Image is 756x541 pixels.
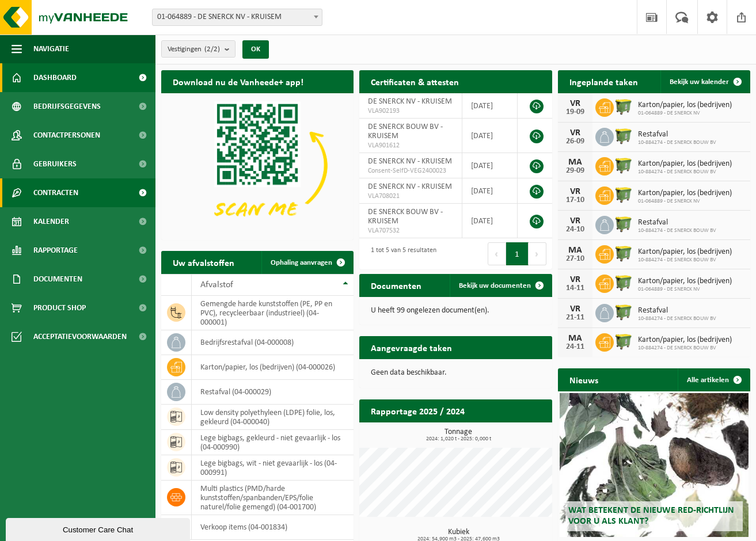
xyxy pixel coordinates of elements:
td: [DATE] [462,119,518,153]
button: OK [242,40,269,59]
button: Previous [488,242,506,265]
span: Wat betekent de nieuwe RED-richtlijn voor u als klant? [568,506,734,526]
span: Karton/papier, los (bedrijven) [638,189,732,198]
span: Vestigingen [168,41,220,58]
td: bedrijfsrestafval (04-000008) [192,330,354,355]
div: MA [564,158,587,167]
h2: Download nu de Vanheede+ app! [161,70,315,93]
span: 2024: 1,020 t - 2025: 0,000 t [365,436,552,442]
span: Restafval [638,218,716,227]
button: 1 [506,242,529,265]
h3: Tonnage [365,428,552,442]
span: VLA707532 [368,226,453,235]
span: Bekijk uw kalender [670,78,729,86]
img: WB-1100-HPE-GN-50 [614,155,633,175]
span: Kalender [33,207,69,236]
img: WB-1100-HPE-GN-50 [614,126,633,146]
div: VR [564,187,587,196]
span: Bekijk uw documenten [459,282,531,289]
div: 26-09 [564,138,587,146]
div: VR [564,128,587,138]
span: 10-884274 - DE SNERCK BOUW BV [638,345,732,352]
iframe: chat widget [6,516,192,541]
div: MA [564,334,587,343]
span: Bedrijfsgegevens [33,92,101,121]
td: karton/papier, los (bedrijven) (04-000026) [192,355,354,380]
span: Karton/papier, los (bedrijven) [638,159,732,169]
span: Rapportage [33,236,78,265]
span: Acceptatievoorwaarden [33,322,127,351]
td: lege bigbags, wit - niet gevaarlijk - los (04-000991) [192,455,354,481]
h2: Uw afvalstoffen [161,251,246,273]
span: Gebruikers [33,150,77,178]
span: Karton/papier, los (bedrijven) [638,247,732,257]
span: 10-884274 - DE SNERCK BOUW BV [638,169,732,176]
span: Product Shop [33,294,86,322]
td: [DATE] [462,204,518,238]
span: Navigatie [33,35,69,63]
div: MA [564,246,587,255]
span: 01-064889 - DE SNERCK NV [638,286,732,293]
td: multi plastics (PMD/harde kunststoffen/spanbanden/EPS/folie naturel/folie gemengd) (04-001700) [192,481,354,515]
p: Geen data beschikbaar. [371,369,540,377]
td: [DATE] [462,93,518,119]
td: [DATE] [462,178,518,204]
a: Bekijk rapportage [466,422,551,445]
span: Contactpersonen [33,121,100,150]
h2: Rapportage 2025 / 2024 [359,399,476,422]
a: Wat betekent de nieuwe RED-richtlijn voor u als klant? [560,393,749,537]
div: 19-09 [564,108,587,116]
span: DE SNERCK BOUW BV - KRUISEM [368,123,443,140]
count: (2/2) [204,45,220,53]
img: WB-1100-HPE-GN-50 [614,243,633,263]
a: Bekijk uw kalender [660,70,749,93]
span: Restafval [638,306,716,315]
span: DE SNERCK BOUW BV - KRUISEM [368,208,443,226]
p: U heeft 99 ongelezen document(en). [371,307,540,315]
h2: Ingeplande taken [558,70,649,93]
td: lege bigbags, gekleurd - niet gevaarlijk - los (04-000990) [192,430,354,455]
span: Contracten [33,178,78,207]
span: 01-064889 - DE SNERCK NV - KRUISEM [152,9,322,26]
span: Consent-SelfD-VEG2400023 [368,166,453,176]
img: WB-1100-HPE-GN-50 [614,185,633,204]
a: Alle artikelen [678,368,749,391]
img: Download de VHEPlus App [161,93,354,238]
div: VR [564,275,587,284]
span: 01-064889 - DE SNERCK NV [638,198,732,205]
h2: Documenten [359,274,433,296]
div: 24-10 [564,226,587,234]
div: VR [564,216,587,226]
span: VLA708021 [368,192,453,201]
span: Karton/papier, los (bedrijven) [638,277,732,286]
h2: Aangevraagde taken [359,336,464,359]
a: Ophaling aanvragen [261,251,352,274]
div: 24-11 [564,343,587,351]
div: 27-10 [564,255,587,263]
div: VR [564,99,587,108]
td: verkoop items (04-001834) [192,515,354,540]
td: low density polyethyleen (LDPE) folie, los, gekleurd (04-000040) [192,405,354,430]
span: 10-884274 - DE SNERCK BOUW BV [638,139,716,146]
div: 14-11 [564,284,587,292]
h2: Certificaten & attesten [359,70,470,93]
span: Ophaling aanvragen [271,259,332,266]
span: Afvalstof [200,280,233,289]
div: 1 tot 5 van 5 resultaten [365,241,436,266]
img: WB-1100-HPE-GN-50 [614,214,633,234]
td: [DATE] [462,153,518,178]
span: Karton/papier, los (bedrijven) [638,101,732,110]
span: Documenten [33,265,82,294]
img: WB-1100-HPE-GN-50 [614,302,633,322]
span: DE SNERCK NV - KRUISEM [368,97,452,106]
span: Restafval [638,130,716,139]
span: 01-064889 - DE SNERCK NV - KRUISEM [153,9,322,25]
span: 10-884274 - DE SNERCK BOUW BV [638,227,716,234]
div: 21-11 [564,314,587,322]
button: Next [529,242,546,265]
button: Vestigingen(2/2) [161,40,235,58]
span: 01-064889 - DE SNERCK NV [638,110,732,117]
span: Karton/papier, los (bedrijven) [638,336,732,345]
span: VLA902193 [368,106,453,116]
